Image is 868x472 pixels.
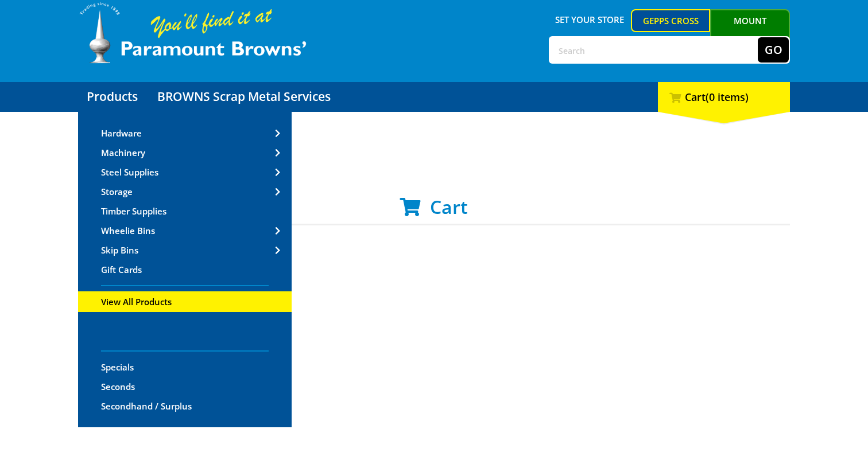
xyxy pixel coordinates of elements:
[78,202,292,220] a: Go to the Timber Supplies page
[101,244,138,256] span: Skip Bins
[78,143,292,162] a: Go to the Machinery page
[78,141,790,163] h1: Checkout
[78,292,292,311] a: Go to the Products page
[710,9,790,53] a: Mount [PERSON_NAME]
[149,82,339,112] a: Go to the BROWNS Scrap Metal Services page
[101,186,133,197] span: Storage
[706,90,749,104] span: (0 items)
[101,381,135,392] span: Seconds
[78,260,292,279] a: Go to the Gift Cards page
[631,9,711,32] a: Gepps Cross
[658,82,790,112] div: Cart
[78,377,292,396] a: Go to the Seconds page
[101,225,155,236] span: Wheelie Bins
[549,9,631,30] span: Set your store
[78,358,292,376] a: Go to the Specials page
[78,163,292,181] a: Go to the Steel Supplies page
[101,296,172,307] span: View All Products
[101,361,134,373] span: Specials
[758,37,789,63] button: Go
[101,205,166,217] span: Timber Supplies
[78,1,308,65] img: Paramount Browns'
[78,221,292,240] a: Go to the Wheelie Bins page
[101,264,142,275] span: Gift Cards
[101,147,145,158] span: Machinery
[78,241,292,259] a: Go to the Skip Bins page
[550,37,758,63] input: Search
[78,397,292,415] a: Go to the Secondhand / Surplus page
[430,194,468,219] span: Cart
[101,127,142,139] span: Hardware
[101,400,192,412] span: Secondhand / Surplus
[78,124,292,142] a: Go to the Hardware page
[101,166,158,178] span: Steel Supplies
[78,182,292,201] a: Go to the Storage page
[78,237,790,251] p: You have no items in your shopping list.
[78,82,146,112] a: Go to the Products page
